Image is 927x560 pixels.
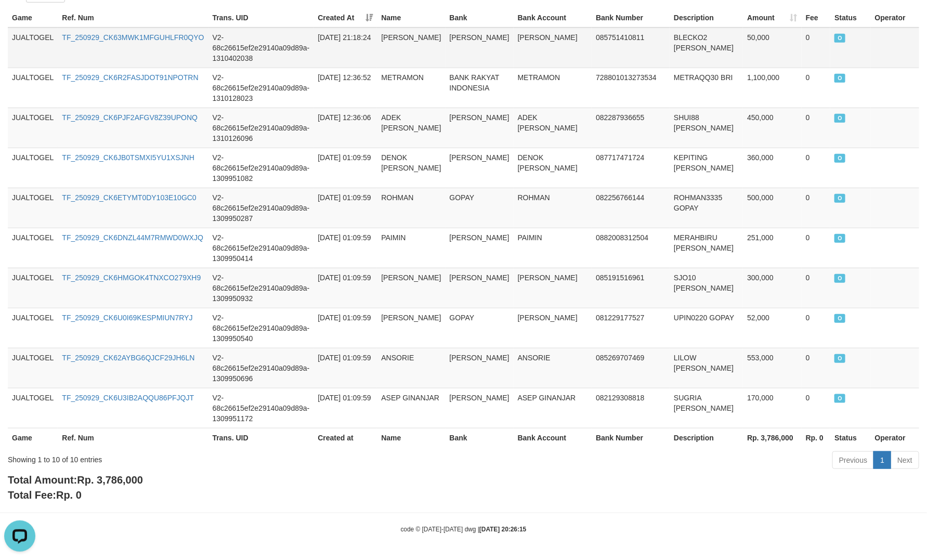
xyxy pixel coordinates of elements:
[8,188,58,228] td: JUALTOGEL
[377,228,445,268] td: PAIMIN
[446,228,514,268] td: [PERSON_NAME]
[592,188,670,228] td: 082256766144
[208,68,314,108] td: V2-68c26615ef2e29140a09d89a-1310128023
[834,274,845,283] span: ON PROCESS
[871,8,919,28] th: Operator
[873,451,891,469] a: 1
[8,108,58,148] td: JUALTOGEL
[208,188,314,228] td: V2-68c26615ef2e29140a09d89a-1309950287
[670,68,743,108] td: METRAQQ30 BRI
[834,154,845,163] span: ON PROCESS
[377,188,445,228] td: ROHMAN
[479,526,526,533] strong: [DATE] 20:26:15
[377,28,445,68] td: [PERSON_NAME]
[377,108,445,148] td: ADEK [PERSON_NAME]
[446,348,514,388] td: [PERSON_NAME]
[446,28,514,68] td: [PERSON_NAME]
[208,148,314,188] td: V2-68c26615ef2e29140a09d89a-1309951082
[514,428,592,447] th: Bank Account
[802,268,831,308] td: 0
[377,8,445,28] th: Name
[446,388,514,428] td: [PERSON_NAME]
[314,68,377,108] td: [DATE] 12:36:52
[314,428,377,447] th: Created at
[514,228,592,268] td: PAIMIN
[592,28,670,68] td: 085751410811
[743,148,802,188] td: 360,000
[743,108,802,148] td: 450,000
[208,268,314,308] td: V2-68c26615ef2e29140a09d89a-1309950932
[830,428,870,447] th: Status
[77,474,143,486] span: Rp. 3,786,000
[314,28,377,68] td: [DATE] 21:18:24
[670,148,743,188] td: KEPITING [PERSON_NAME]
[743,8,802,28] th: Amount: activate to sort column ascending
[62,354,194,362] a: TF_250929_CK62AYBG6QJCF29JH6LN
[670,308,743,348] td: UPIN0220 GOPAY
[314,268,377,308] td: [DATE] 01:09:59
[514,108,592,148] td: ADEK [PERSON_NAME]
[834,114,845,123] span: ON PROCESS
[802,348,831,388] td: 0
[592,428,670,447] th: Bank Number
[743,268,802,308] td: 300,000
[56,489,82,501] span: Rp. 0
[514,148,592,188] td: DENOK [PERSON_NAME]
[377,388,445,428] td: ASEP GINANJAR
[891,451,919,469] a: Next
[834,354,845,363] span: ON PROCESS
[8,68,58,108] td: JUALTOGEL
[314,228,377,268] td: [DATE] 01:09:59
[8,388,58,428] td: JUALTOGEL
[446,308,514,348] td: GOPAY
[802,108,831,148] td: 0
[670,8,743,28] th: Description
[834,74,845,83] span: ON PROCESS
[592,348,670,388] td: 085269707469
[743,228,802,268] td: 251,000
[62,193,196,202] a: TF_250929_CK6ETYMT0DY103E10GC0
[401,526,527,533] small: code © [DATE]-[DATE] dwg |
[8,28,58,68] td: JUALTOGEL
[514,68,592,108] td: METRAMON
[62,33,204,42] a: TF_250929_CK63MWK1MFGUHLFR0QYO
[62,314,192,322] a: TF_250929_CK6U0I69KESPMIUN7RYJ
[830,8,870,28] th: Status
[62,233,203,242] a: TF_250929_CK6DNZL44M7RMWD0WXJQ
[834,394,845,403] span: ON PROCESS
[8,8,58,28] th: Game
[8,268,58,308] td: JUALTOGEL
[208,108,314,148] td: V2-68c26615ef2e29140a09d89a-1310126096
[446,148,514,188] td: [PERSON_NAME]
[8,228,58,268] td: JUALTOGEL
[4,4,35,35] button: Open LiveChat chat widget
[514,348,592,388] td: ANSORIE
[208,348,314,388] td: V2-68c26615ef2e29140a09d89a-1309950696
[446,188,514,228] td: GOPAY
[58,428,208,447] th: Ref. Num
[377,308,445,348] td: [PERSON_NAME]
[743,188,802,228] td: 500,000
[314,388,377,428] td: [DATE] 01:09:59
[743,308,802,348] td: 52,000
[670,28,743,68] td: BLECKO2 [PERSON_NAME]
[377,68,445,108] td: METRAMON
[592,8,670,28] th: Bank Number
[871,428,919,447] th: Operator
[314,108,377,148] td: [DATE] 12:36:06
[802,308,831,348] td: 0
[670,108,743,148] td: SHUI88 [PERSON_NAME]
[802,188,831,228] td: 0
[743,348,802,388] td: 553,000
[314,348,377,388] td: [DATE] 01:09:59
[62,394,194,402] a: TF_250929_CK6U3IB2AQQU86PFJQJT
[8,450,378,465] div: Showing 1 to 10 of 10 entries
[514,8,592,28] th: Bank Account
[446,8,514,28] th: Bank
[208,388,314,428] td: V2-68c26615ef2e29140a09d89a-1309951172
[592,108,670,148] td: 082287936655
[592,268,670,308] td: 085191516961
[62,73,198,82] a: TF_250929_CK6R2FASJDOT91NPOTRN
[62,153,194,162] a: TF_250929_CK6JB0TSMXI5YU1XSJNH
[377,268,445,308] td: [PERSON_NAME]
